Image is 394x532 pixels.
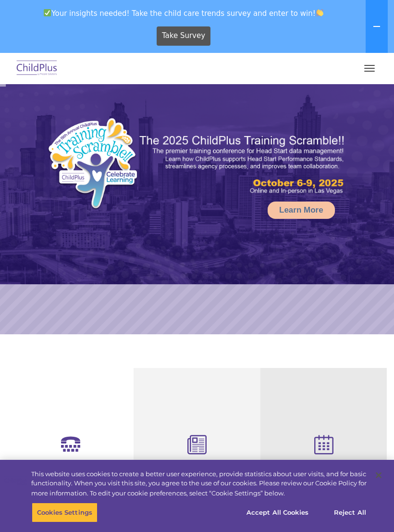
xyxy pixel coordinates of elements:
img: 👏 [316,9,323,16]
button: Close [368,465,389,486]
div: This website uses cookies to create a better user experience, provide statistics about user visit... [31,469,367,498]
img: ✅ [44,9,51,16]
a: Learn More [268,202,335,219]
button: Cookies Settings [32,502,98,522]
span: Your insights needed! Take the child care trends survey and enter to win! [4,4,364,23]
button: Reject All [320,502,380,522]
button: Accept All Cookies [241,502,314,522]
img: ChildPlus by Procare Solutions [14,57,60,80]
span: Take Survey [162,27,205,44]
a: Take Survey [157,26,211,46]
